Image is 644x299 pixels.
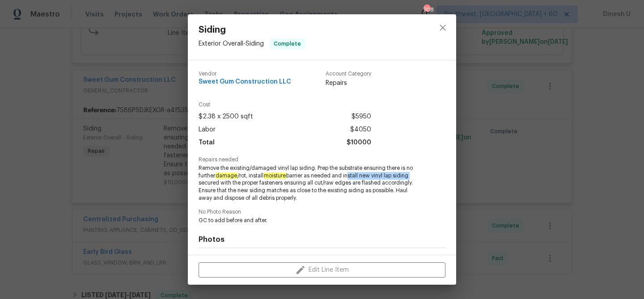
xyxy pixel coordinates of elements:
[199,217,421,224] span: GC to add before and after.
[199,209,445,215] span: No Photo Reason
[199,136,215,149] span: Total
[215,173,237,179] em: damage
[352,110,371,123] span: $5950
[199,41,264,47] span: Exterior Overall - Siding
[326,79,371,88] span: Repairs
[199,102,371,108] span: Cost
[199,164,421,202] span: Remove the existing/damaged vinyl lap siding. Prep the substrate ensuring there is no further /ro...
[424,5,430,14] div: 708
[270,39,305,48] span: Complete
[350,123,371,136] span: $4050
[199,79,291,85] span: Sweet Gum Construction LLC
[199,25,305,35] span: Siding
[199,157,445,163] span: Repairs needed
[326,71,371,77] span: Account Category
[199,110,253,123] span: $2.38 x 2500 sqft
[432,17,453,38] button: close
[263,173,286,179] em: moisture
[199,123,216,136] span: Labor
[347,136,371,149] span: $10000
[199,235,445,244] h4: Photos
[199,71,291,77] span: Vendor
